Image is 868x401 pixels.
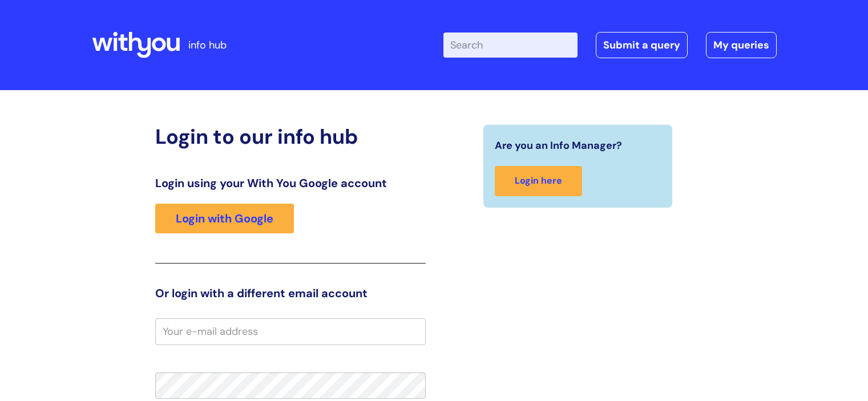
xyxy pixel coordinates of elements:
[596,32,688,58] a: Submit a query
[155,286,426,300] h3: Or login with a different email account
[495,136,622,155] span: Are you an Info Manager?
[495,166,582,196] a: Login here
[155,318,426,345] input: Your e-mail address
[443,33,578,58] input: Search
[188,36,227,54] p: info hub
[706,32,777,58] a: My queries
[155,124,426,149] h2: Login to our info hub
[155,176,426,190] h3: Login using your With You Google account
[155,204,294,233] a: Login with Google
